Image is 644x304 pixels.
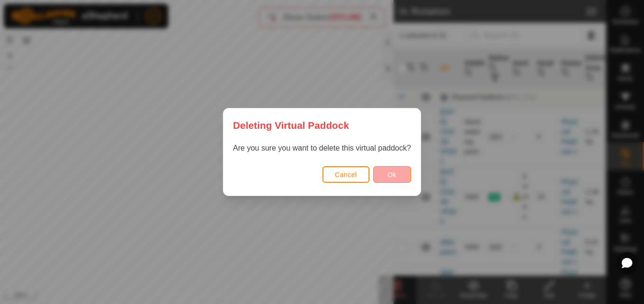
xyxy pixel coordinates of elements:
button: Cancel [322,166,369,183]
p: Are you sure you want to delete this virtual paddock? [233,143,411,154]
span: Cancel [335,171,357,179]
span: Deleting Virtual Paddock [233,118,349,133]
button: Ok [373,166,411,183]
span: Ok [387,171,396,179]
